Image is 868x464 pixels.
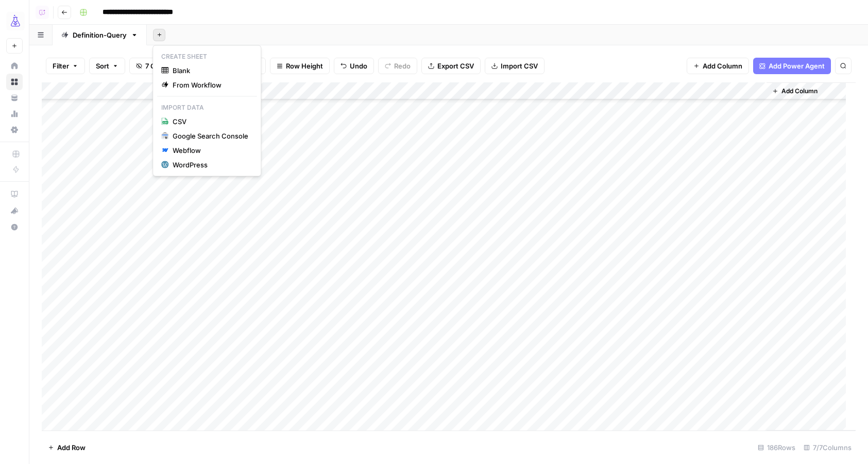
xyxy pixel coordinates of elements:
span: Row Height [286,61,323,71]
span: 7 Columns [145,61,179,71]
a: Browse [6,74,23,90]
div: 186 Rows [754,439,799,456]
span: Add Column [703,61,742,71]
button: Undo [334,58,374,74]
span: Filter [53,61,69,71]
button: Add Column [768,84,822,98]
a: Your Data [6,90,23,106]
p: Create Sheet [157,50,257,63]
span: Add Column [781,87,818,96]
div: Definition-Query [73,30,127,40]
button: Redo [378,58,417,74]
div: Webflow [173,145,248,156]
div: What's new? [7,203,22,218]
img: AirOps Growth Logo [6,12,25,30]
button: Workspace: AirOps Growth [6,8,23,34]
button: Add Power Agent [753,58,831,74]
span: Redo [394,61,411,71]
button: What's new? [6,202,23,219]
span: Add Power Agent [769,61,825,71]
div: Google Search Console [173,131,248,141]
a: Home [6,58,23,74]
button: Sort [89,58,125,74]
span: Sort [96,61,109,71]
span: CSV [173,116,248,127]
button: Import CSV [485,58,544,74]
button: Add Row [42,439,92,456]
span: Blank [173,65,248,76]
button: Row Height [270,58,330,74]
span: Export CSV [437,61,474,71]
div: 7/7 Columns [799,439,856,456]
a: Definition-Query [53,25,147,45]
span: From Workflow [173,80,248,90]
span: Undo [350,61,367,71]
span: Import CSV [501,61,538,71]
a: Usage [6,106,23,122]
a: Settings [6,122,23,138]
div: WordPress [173,160,248,170]
span: Add Row [57,442,86,453]
a: AirOps Academy [6,186,23,202]
p: Import Data [157,101,257,114]
button: Help + Support [6,219,23,235]
button: Filter [46,58,85,74]
button: 7 Columns [129,58,186,74]
button: Add Column [687,58,749,74]
button: Export CSV [421,58,481,74]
